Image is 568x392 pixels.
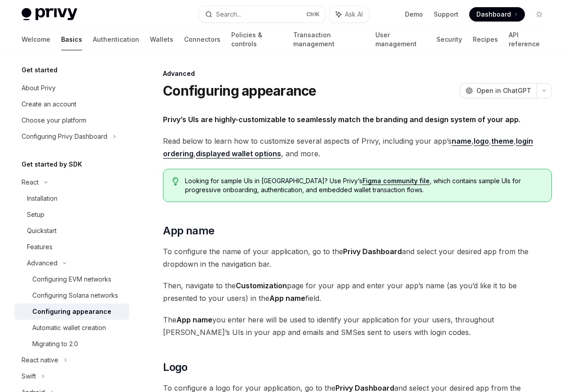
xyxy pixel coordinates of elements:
a: Configuring Solana networks [14,287,129,304]
span: Ctrl K [306,11,320,18]
a: Setup [14,207,129,223]
span: Logo [163,360,188,374]
strong: App name [269,294,305,303]
a: Support [434,10,458,19]
a: displayed wallet options [196,149,281,159]
span: Open in ChatGPT [476,86,531,95]
a: Basics [61,29,82,50]
div: About Privy [22,83,56,93]
div: Advanced [163,69,552,78]
div: Configuring Privy Dashboard [22,131,107,142]
a: theme [491,137,514,146]
a: Welcome [22,29,50,50]
div: Migrating to 2.0 [32,339,78,349]
div: Quickstart [27,225,57,236]
a: API reference [509,29,546,50]
div: Automatic wallet creation [32,322,106,333]
div: Choose your platform [22,115,86,126]
a: Quickstart [14,223,129,239]
svg: Tip [172,177,179,185]
a: About Privy [14,80,129,96]
div: React native [22,355,58,366]
span: Then, navigate to the page for your app and enter your app’s name (as you’d like it to be present... [163,279,552,304]
div: Configuring EVM networks [32,274,111,285]
strong: Privy Dashboard [343,247,402,256]
a: Configuring EVM networks [14,271,129,287]
a: Dashboard [469,7,525,22]
a: Configuring appearance [14,304,129,320]
div: Swift [22,371,36,382]
a: Recipes [473,29,498,50]
a: Migrating to 2.0 [14,336,129,352]
a: Connectors [184,29,220,50]
button: Ask AI [330,6,369,22]
a: User management [375,29,426,50]
div: Features [27,242,53,252]
div: Create an account [22,99,76,110]
a: Authentication [93,29,139,50]
a: Create an account [14,96,129,112]
span: Read below to learn how to customize several aspects of Privy, including your app’s , , , , , and... [163,135,552,160]
span: App name [163,224,214,238]
div: Installation [27,193,57,204]
div: Advanced [27,258,57,269]
div: Configuring appearance [32,306,111,317]
span: To configure the name of your application, go to the and select your desired app from the dropdow... [163,245,552,270]
div: React [22,177,39,188]
strong: App name [176,315,212,324]
a: Policies & controls [231,29,282,50]
a: Installation [14,190,129,207]
span: Ask AI [345,10,363,19]
img: light logo [22,8,77,21]
a: Features [14,239,129,255]
button: Toggle dark mode [532,7,546,22]
a: Security [436,29,462,50]
a: Wallets [150,29,173,50]
span: The you enter here will be used to identify your application for your users, throughout [PERSON_N... [163,313,552,339]
strong: Customization [236,281,287,290]
div: Setup [27,209,44,220]
span: Dashboard [476,10,511,19]
a: Automatic wallet creation [14,320,129,336]
div: Search... [216,9,241,20]
button: Search...CtrlK [199,6,325,22]
a: name [452,137,471,146]
button: Open in ChatGPT [460,83,537,98]
h5: Get started [22,65,57,75]
span: Looking for sample UIs in [GEOGRAPHIC_DATA]? Use Privy’s , which contains sample UIs for progress... [185,176,542,194]
a: Choose your platform [14,112,129,128]
a: logo [474,137,489,146]
strong: Privy’s UIs are highly-customizable to seamlessly match the branding and design system of your app. [163,115,520,124]
div: Configuring Solana networks [32,290,118,301]
h1: Configuring appearance [163,83,317,99]
a: Figma community file [362,177,430,185]
a: Transaction management [293,29,364,50]
h5: Get started by SDK [22,159,82,170]
a: Demo [405,10,423,19]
